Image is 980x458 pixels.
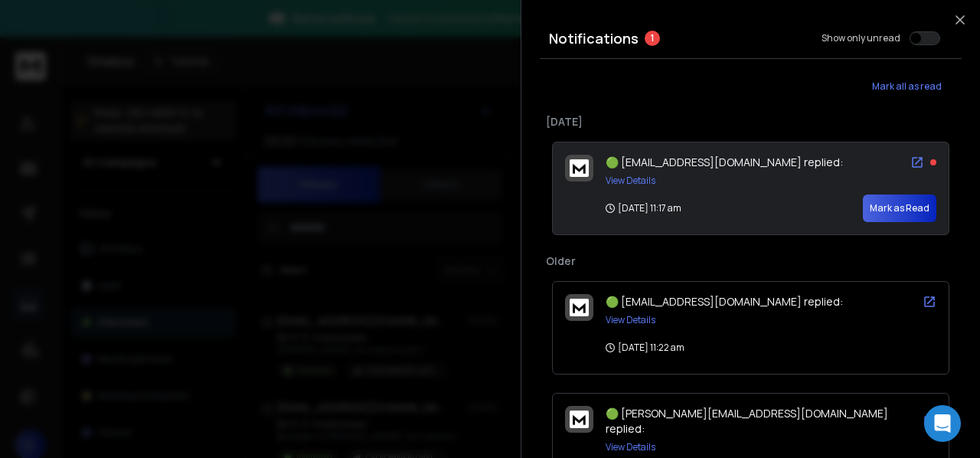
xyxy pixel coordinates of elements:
[606,406,888,436] span: 🟢 [PERSON_NAME][EMAIL_ADDRESS][DOMAIN_NAME] replied:
[606,294,843,309] span: 🟢 [EMAIL_ADDRESS][DOMAIN_NAME] replied:
[570,411,589,428] img: logo
[606,202,681,214] p: [DATE] 11:17 am
[606,314,655,326] button: View Details
[570,159,589,177] img: logo
[606,175,655,187] button: View Details
[606,155,843,169] span: 🟢 [EMAIL_ADDRESS][DOMAIN_NAME] replied:
[546,114,955,129] p: [DATE]
[872,80,942,93] span: Mark all as read
[606,342,684,354] p: [DATE] 11:22 am
[606,441,655,453] button: View Details
[851,71,962,102] button: Mark all as read
[546,254,955,269] p: Older
[549,28,639,49] h3: Notifications
[863,195,936,222] button: Mark as Read
[822,32,900,44] label: Show only unread
[924,405,961,442] div: Open Intercom Messenger
[570,299,589,316] img: logo
[645,31,660,46] span: 1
